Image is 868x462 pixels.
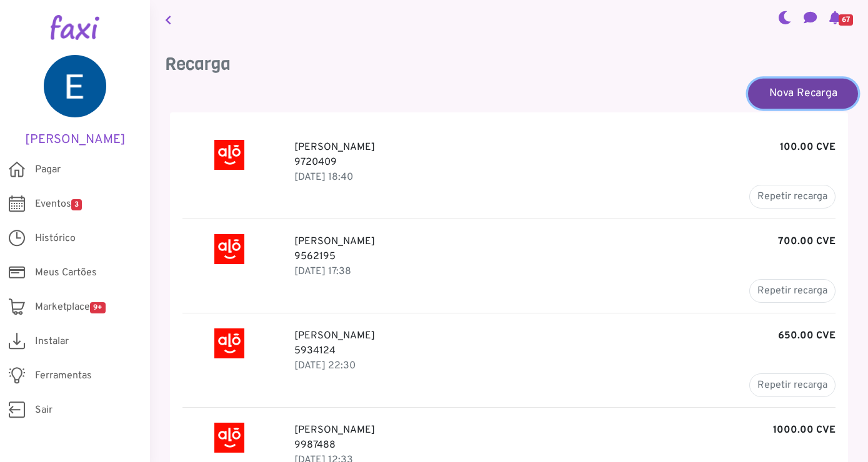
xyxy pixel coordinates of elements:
span: Marketplace [35,300,106,315]
span: Pagar [35,162,61,177]
button: Repetir recarga [749,373,836,397]
p: [PERSON_NAME] [294,140,836,155]
span: 9+ [90,302,106,313]
b: 1000.00 CVE [773,423,836,438]
button: Repetir recarga [749,185,836,209]
b: 100.00 CVE [780,140,836,155]
p: [PERSON_NAME] [294,234,836,249]
img: Alou Móvel [214,423,244,453]
span: Instalar [35,334,69,349]
p: [PERSON_NAME] [294,328,836,343]
span: Ferramentas [35,368,92,383]
span: 67 [839,14,853,26]
p: 9720409 [294,155,836,170]
p: [PERSON_NAME] [294,423,836,438]
a: Nova Recarga [748,78,858,108]
p: 9987488 [294,438,836,453]
img: Alou Móvel [214,234,244,264]
b: 650.00 CVE [778,328,836,343]
p: 04 Oct 2025, 19:40 [294,170,836,185]
b: 700.00 CVE [778,234,836,249]
span: Meus Cartões [35,265,97,280]
h5: [PERSON_NAME] [19,132,131,147]
span: Sair [35,403,52,418]
h3: Recarga [165,54,853,75]
img: Alou Móvel [214,328,244,358]
span: Histórico [35,231,76,246]
p: 04 Oct 2025, 18:38 [294,264,836,279]
button: Repetir recarga [749,279,836,303]
a: [PERSON_NAME] [19,55,131,147]
p: 5934124 [294,343,836,358]
span: 3 [71,199,82,210]
span: Eventos [35,197,82,212]
img: Alou Móvel [214,140,244,170]
p: 9562195 [294,249,836,264]
p: 30 Sep 2025, 23:30 [294,358,836,373]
